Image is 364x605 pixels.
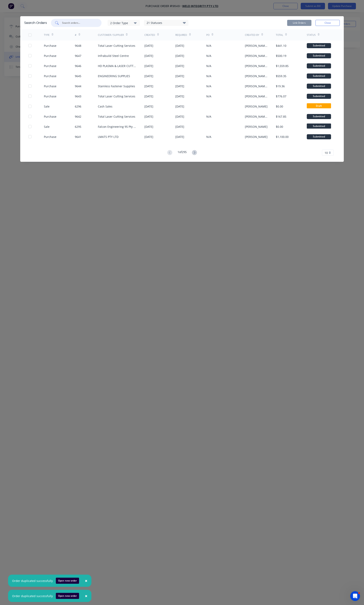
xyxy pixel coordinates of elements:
[245,33,259,37] div: Created By
[206,54,211,58] div: N/A
[98,44,135,48] div: Total Laser Cutting Services
[98,54,129,58] div: Infrabuild Steel Centre
[98,64,136,68] div: HD PLASMA & LASER CUTTING SERV
[245,104,268,109] div: [PERSON_NAME]
[276,114,286,119] div: $167.85
[245,74,268,78] div: [PERSON_NAME] (Purchasing)
[44,135,56,139] div: Purchase
[75,74,81,78] div: 9645
[175,125,184,129] div: [DATE]
[44,84,56,88] div: Purchase
[44,104,50,109] div: Sale
[44,94,56,98] div: Purchase
[12,594,53,598] div: Order duplicated successfully
[175,64,184,68] div: [DATE]
[98,33,124,37] div: Customer / Supplier
[276,84,285,88] div: $19.36
[62,21,95,25] input: Search orders...
[287,20,311,26] button: Link Orders
[245,94,268,98] div: [PERSON_NAME] (Purchasing)
[75,44,81,48] div: 9648
[175,135,184,139] div: [DATE]
[144,125,153,129] div: [DATE]
[56,593,79,599] button: Open new order
[206,135,211,139] div: N/A
[206,94,211,98] div: N/A
[98,125,136,129] div: Falcon Engineering 95 Pty Ltd
[44,125,50,129] div: Sale
[175,114,184,119] div: [DATE]
[245,125,268,129] div: [PERSON_NAME]
[276,44,286,48] div: $441.10
[144,33,155,37] div: Created
[144,94,153,98] div: [DATE]
[178,150,187,156] div: 1 of 295
[144,104,153,109] div: [DATE]
[108,20,140,26] button: 2 Order Type
[81,576,91,586] button: Close
[75,125,81,129] div: 6295
[144,54,153,58] div: [DATE]
[144,64,153,68] div: [DATE]
[44,74,56,78] div: Purchase
[307,53,331,58] div: Submitted
[315,20,340,26] button: Close
[206,74,211,78] div: N/A
[307,124,331,129] span: Submitted
[276,54,286,58] div: $500.19
[75,104,81,109] div: 6296
[175,54,184,58] div: [DATE]
[144,114,153,119] div: [DATE]
[276,33,283,37] div: Total
[85,593,87,599] span: ×
[276,94,286,98] div: $776.07
[276,74,286,78] div: $559.35
[325,151,328,155] span: 10
[245,114,268,119] div: [PERSON_NAME] (Purchasing)
[110,21,137,25] div: 2 Order Type
[307,114,331,119] div: Submitted
[206,64,211,68] div: N/A
[75,64,81,68] div: 9646
[307,63,331,68] div: Submitted
[175,33,187,37] div: Required
[307,33,316,37] div: Status
[56,578,79,584] button: Open new order
[24,20,47,25] div: Search Orders
[245,84,268,88] div: [PERSON_NAME] (Purchasing)
[276,125,283,129] div: $0.00
[276,64,289,68] div: $1,559.85
[175,94,184,98] div: [DATE]
[276,104,283,109] div: $0.00
[98,74,130,78] div: ENGINEERING SUPPLIES
[307,94,331,99] div: Submitted
[144,44,153,48] div: [DATE]
[75,94,81,98] div: 9643
[206,84,211,88] div: N/A
[75,33,76,37] div: #
[245,64,268,68] div: [PERSON_NAME] (Purchasing)
[85,578,87,584] span: ×
[144,21,188,25] div: 21 Statuses
[81,591,91,601] button: Close
[98,114,135,119] div: Total Laser Cutting Services
[350,591,360,601] iframe: Intercom live chat
[44,33,50,37] div: TYPE
[75,135,81,139] div: 9641
[144,135,153,139] div: [DATE]
[307,103,331,108] span: Draft
[98,94,135,98] div: Total Laser Cutting Services
[98,104,112,109] div: Cash Sales
[144,74,153,78] div: [DATE]
[175,44,184,48] div: [DATE]
[245,44,268,48] div: [PERSON_NAME] (Purchasing)
[307,73,331,79] div: Submitted
[75,84,81,88] div: 9644
[98,84,135,88] div: Stainless Fastener Supplies
[44,114,56,119] div: Purchase
[307,84,331,89] div: Submitted
[44,54,56,58] div: Purchase
[175,84,184,88] div: [DATE]
[245,135,268,139] div: [PERSON_NAME]
[206,114,211,119] div: N/A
